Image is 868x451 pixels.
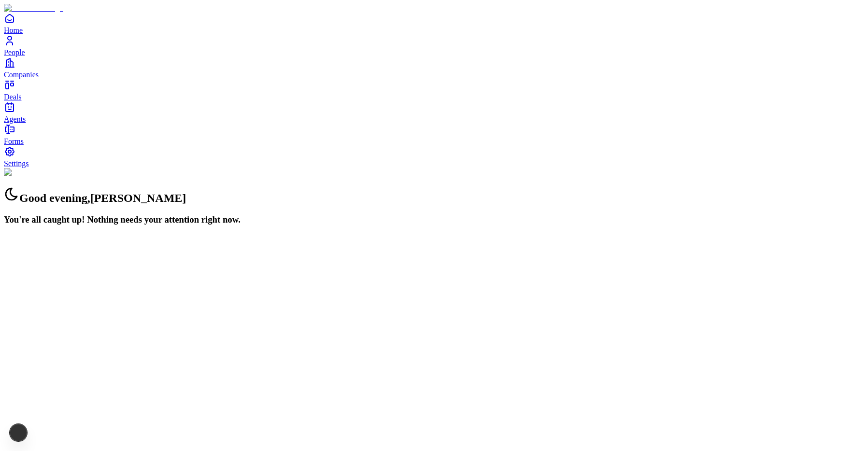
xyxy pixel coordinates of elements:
[4,26,23,34] span: Home
[4,93,21,101] span: Deals
[4,124,864,145] a: Forms
[4,79,864,101] a: Deals
[4,70,39,79] span: Companies
[4,57,864,79] a: Companies
[4,168,49,177] img: Background
[4,35,864,56] a: People
[4,48,25,56] span: People
[4,101,864,123] a: Agents
[4,13,864,34] a: Home
[4,214,864,225] h3: You're all caught up! Nothing needs your attention right now.
[4,146,864,168] a: Settings
[4,186,864,205] h2: Good evening , [PERSON_NAME]
[4,159,29,168] span: Settings
[4,4,63,13] img: Item Brain Logo
[4,115,26,123] span: Agents
[4,137,24,145] span: Forms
